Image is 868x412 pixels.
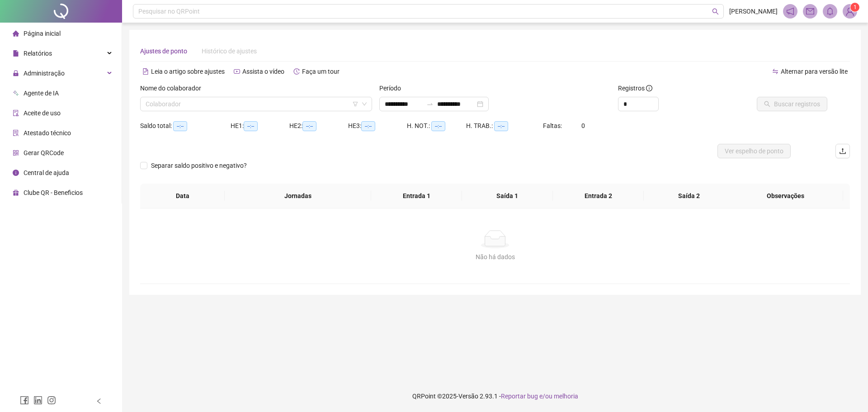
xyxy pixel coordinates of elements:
span: Registros [618,83,652,93]
th: Entrada 2 [553,184,644,208]
span: Leia o artigo sobre ajustes [151,68,225,75]
button: Buscar registros [757,97,827,111]
span: Agente de IA [24,90,59,97]
span: swap [772,68,778,75]
span: notification [786,7,794,15]
footer: QRPoint © 2025 - 2.93.1 - [122,380,868,412]
th: Entrada 1 [371,184,462,208]
th: Saída 2 [644,184,735,208]
span: mail [806,7,814,15]
span: Aceite de uso [24,109,61,117]
span: Administração [24,70,65,77]
span: info-circle [13,170,19,176]
span: --:-- [431,121,445,131]
div: HE 3: [348,121,407,131]
span: Versão [458,393,478,400]
span: lock [13,70,19,76]
div: H. NOT.: [407,121,466,131]
span: [PERSON_NAME] [729,6,778,16]
span: home [13,30,19,37]
span: facebook [20,396,29,405]
span: --:-- [173,121,187,131]
span: history [293,68,300,75]
span: qrcode [13,150,19,156]
span: to [426,100,434,108]
div: Não há dados [151,252,839,262]
span: Gerar QRCode [24,149,64,156]
span: search [712,8,719,15]
div: HE 1: [231,121,289,131]
img: 88641 [843,5,857,18]
span: file-text [142,68,149,75]
span: Alternar para versão lite [781,68,848,75]
span: Assista o vídeo [242,68,284,75]
label: Nome do colaborador [140,83,207,93]
span: linkedin [33,396,42,405]
button: Ver espelho de ponto [717,144,791,158]
th: Saída 1 [462,184,553,208]
span: youtube [234,68,240,75]
div: HE 2: [289,121,348,131]
span: Histórico de ajustes [202,47,257,55]
span: file [13,50,19,57]
span: 0 [581,122,585,129]
span: Atestado técnico [24,129,71,137]
span: Página inicial [24,30,61,37]
span: down [362,101,367,107]
span: upload [839,147,846,155]
span: swap-right [426,100,434,108]
span: solution [13,130,19,136]
span: Faltas: [543,122,563,129]
span: Relatórios [24,50,52,57]
span: gift [13,189,19,196]
span: Observações [735,191,836,201]
span: audit [13,110,19,116]
span: info-circle [646,85,652,91]
sup: Atualize o seu contato no menu Meus Dados [850,3,859,12]
span: --:-- [244,121,258,131]
span: filter [353,101,358,107]
th: Data [140,184,225,208]
div: Saldo total: [140,121,231,131]
th: Jornadas [225,184,371,208]
span: Clube QR - Beneficios [24,189,83,196]
span: Reportar bug e/ou melhoria [501,393,578,400]
span: --:-- [302,121,316,131]
span: Faça um tour [302,68,340,75]
span: Ajustes de ponto [140,47,187,55]
span: bell [826,7,834,15]
span: Central de ajuda [24,169,69,176]
span: left [96,398,102,404]
span: --:-- [494,121,508,131]
span: --:-- [361,121,375,131]
th: Observações [728,184,843,208]
span: Separar saldo positivo e negativo? [147,161,250,170]
span: 1 [854,4,857,10]
span: instagram [47,396,56,405]
label: Período [379,83,407,93]
div: H. TRAB.: [466,121,543,131]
